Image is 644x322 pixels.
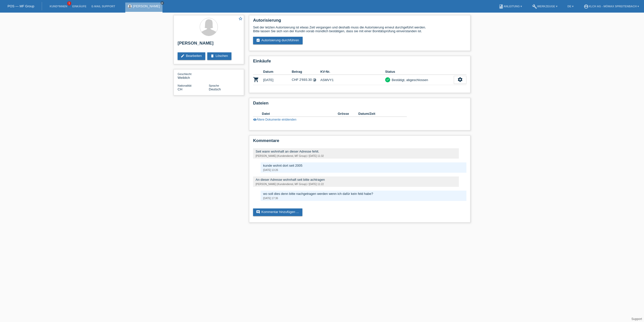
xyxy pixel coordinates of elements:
[313,78,316,82] i: Fixe Raten - Zinsübernahme durch Kunde (12 Raten)
[178,84,191,87] span: Nationalität
[253,18,466,25] h2: Autorisierung
[631,317,642,321] a: Support
[338,111,358,117] th: Grösse
[581,5,641,8] a: account_circleXLCH AG - Mömax Spreitenbach ▾
[256,38,260,42] i: assignment_turned_in
[256,210,260,214] i: comment
[209,84,219,87] span: Sprache
[178,87,182,91] span: Schweiz
[530,5,560,8] a: buildWerkzeuge ▾
[496,5,525,8] a: bookAnleitung ▾
[358,111,400,117] th: Datum/Zeit
[532,4,537,9] i: build
[210,54,214,58] i: delete
[320,69,385,75] th: KV-Nr.
[253,59,466,66] h2: Einkäufe
[209,87,221,91] span: Deutsch
[385,69,454,75] th: Status
[262,111,338,117] th: Datei
[263,197,464,200] div: [DATE] 17:36
[207,52,231,60] a: deleteLöschen
[253,77,259,83] i: POSP00027817
[386,78,389,81] i: check
[47,5,70,8] a: Kund*innen
[565,5,576,8] a: DE ▾
[390,77,428,83] div: Bestätigt, abgeschlossen
[238,16,243,21] i: star_border
[253,101,466,108] h2: Dateien
[178,72,209,80] div: Weiblich
[584,4,589,9] i: account_circle
[253,208,302,216] a: commentKommentar hinzufügen ...
[263,75,292,85] td: [DATE]
[178,41,240,48] h2: [PERSON_NAME]
[292,69,320,75] th: Betrag
[256,183,456,186] div: [PERSON_NAME] (Kundendienst, MF Group) / [DATE] 11:22
[499,4,504,9] i: book
[256,155,456,157] div: [PERSON_NAME] (Kundendienst, MF Group) / [DATE] 11:32
[178,73,191,76] span: Geschlecht
[160,1,164,5] a: close
[133,4,160,8] a: [PERSON_NAME]
[253,25,466,33] div: Seit der letzten Autorisierung ist etwas Zeit vergangen und deshalb muss die Autorisierung erneut...
[253,37,303,44] a: assignment_turned_inAutorisierung durchführen
[253,118,257,121] i: visibility
[70,5,89,8] a: Einkäufe
[67,1,71,6] span: 1
[263,164,464,167] div: kunde wohnt dort seit 2005
[253,118,296,121] a: visibilityÄltere Dokumente einblenden
[253,138,466,146] h2: Kommentare
[181,54,185,58] i: edit
[263,169,464,171] div: [DATE] 13:26
[292,75,320,85] td: CHF 2'693.30
[320,75,385,85] td: ASMVY1
[256,178,456,182] div: An dieser Adresse wohnhaft seit bitte achtragen
[263,192,464,196] div: wo soll dies denn bitte nachgetragen werden wenn ich dafür kein feld habe?
[89,5,118,8] a: E-Mail Support
[178,52,205,60] a: editBearbeiten
[161,2,164,4] i: close
[263,69,292,75] th: Datum
[457,77,463,82] i: settings
[238,16,243,22] a: star_border
[256,150,456,153] div: Seit wann wohnhaft an dieser Adresse fehlt.
[8,4,34,8] a: POS — MF Group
